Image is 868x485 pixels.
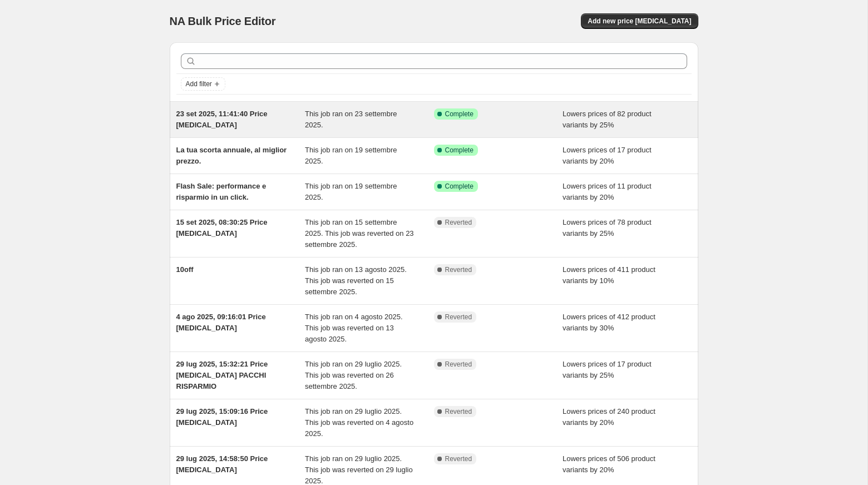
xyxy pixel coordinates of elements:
[581,13,698,29] button: Add new price [MEDICAL_DATA]
[563,407,655,427] span: Lowers prices of 240 product variants by 20%
[305,110,397,129] span: This job ran on 23 settembre 2025.
[563,146,652,165] span: Lowers prices of 17 product variants by 20%
[176,218,268,237] span: 15 set 2025, 08:30:25 Price [MEDICAL_DATA]
[176,110,268,129] span: 23 set 2025, 11:41:40 Price [MEDICAL_DATA]
[445,218,472,227] span: Reverted
[563,182,652,201] span: Lowers prices of 11 product variants by 20%
[181,77,225,91] button: Add filter
[176,182,267,201] span: Flash Sale: performance e risparmio in un click.
[563,265,655,285] span: Lowers prices of 411 product variants by 10%
[176,407,268,427] span: 29 lug 2025, 15:09:16 Price [MEDICAL_DATA]
[445,454,472,463] span: Reverted
[445,313,472,321] span: Reverted
[445,265,472,274] span: Reverted
[563,360,652,379] span: Lowers prices of 17 product variants by 25%
[588,17,691,26] span: Add new price [MEDICAL_DATA]
[563,218,652,237] span: Lowers prices of 78 product variants by 25%
[176,454,268,474] span: 29 lug 2025, 14:58:50 Price [MEDICAL_DATA]
[176,146,287,165] span: La tua scorta annuale, al miglior prezzo.
[445,407,472,416] span: Reverted
[305,360,402,390] span: This job ran on 29 luglio 2025. This job was reverted on 26 settembre 2025.
[176,265,194,274] span: 10off
[305,146,397,165] span: This job ran on 19 settembre 2025.
[305,407,413,438] span: This job ran on 29 luglio 2025. This job was reverted on 4 agosto 2025.
[305,313,403,343] span: This job ran on 4 agosto 2025. This job was reverted on 13 agosto 2025.
[176,360,268,390] span: 29 lug 2025, 15:32:21 Price [MEDICAL_DATA] PACCHI RISPARMIO
[305,182,397,201] span: This job ran on 19 settembre 2025.
[305,454,413,485] span: This job ran on 29 luglio 2025. This job was reverted on 29 luglio 2025.
[445,360,472,369] span: Reverted
[445,182,474,191] span: Complete
[186,80,212,88] span: Add filter
[305,265,407,296] span: This job ran on 13 agosto 2025. This job was reverted on 15 settembre 2025.
[176,313,266,332] span: 4 ago 2025, 09:16:01 Price [MEDICAL_DATA]
[563,110,652,129] span: Lowers prices of 82 product variants by 25%
[563,454,655,474] span: Lowers prices of 506 product variants by 20%
[445,146,474,155] span: Complete
[563,313,655,332] span: Lowers prices of 412 product variants by 30%
[305,218,414,249] span: This job ran on 15 settembre 2025. This job was reverted on 23 settembre 2025.
[445,110,474,118] span: Complete
[170,15,276,27] span: NA Bulk Price Editor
